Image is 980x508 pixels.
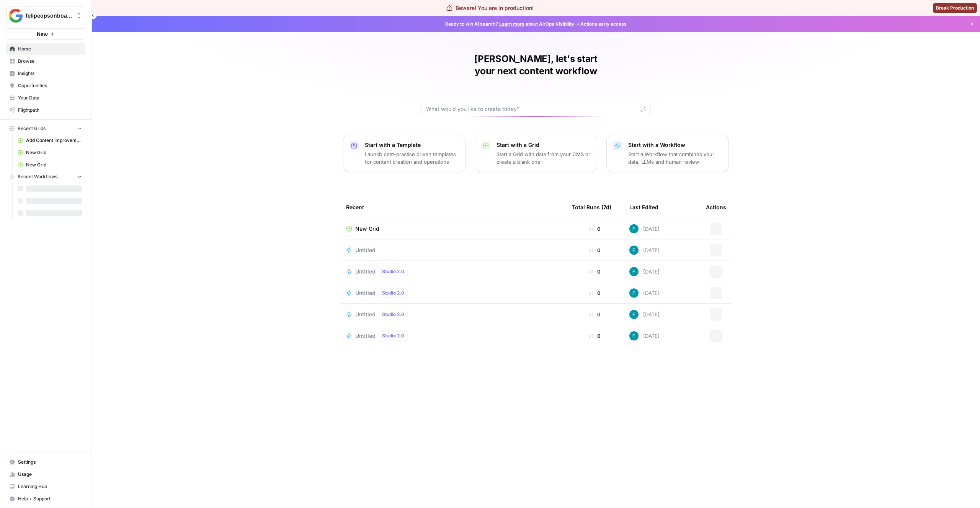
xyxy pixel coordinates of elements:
div: 0 [572,225,617,233]
button: Help + Support [6,493,85,505]
a: Home [6,43,85,55]
a: Opportunities [6,80,85,92]
div: 0 [572,268,617,275]
img: 3qwd99qm5jrkms79koxglshcff0m [629,331,639,340]
span: Recent Workflows [18,173,57,180]
span: Untitled [355,268,376,275]
a: Flightpath [6,104,85,116]
span: Recent Grids [18,125,46,132]
img: 3qwd99qm5jrkms79koxglshcff0m [629,310,639,319]
div: [DATE] [629,310,660,319]
p: Start a Workflow that combines your data, LLMs and human review [628,150,722,166]
img: 3qwd99qm5jrkms79koxglshcff0m [629,267,639,276]
a: Your Data [6,92,85,104]
div: [DATE] [629,288,660,298]
div: 0 [572,332,617,340]
div: [DATE] [629,331,660,340]
p: Start with a Template [365,141,459,149]
span: Studio 2.0 [382,290,404,296]
div: [DATE] [629,224,660,233]
span: Studio 2.0 [382,311,404,318]
div: Actions [706,197,726,218]
span: Break Production [936,5,974,11]
a: Untitled [346,246,560,254]
span: Help + Support [18,495,82,502]
span: Untitled [355,311,376,318]
span: New Grid [26,149,82,156]
a: New Grid [14,147,85,159]
a: UntitledStudio 2.0 [346,267,560,276]
span: New [37,30,48,38]
img: 3qwd99qm5jrkms79koxglshcff0m [629,246,639,255]
a: UntitledStudio 2.0 [346,310,560,319]
span: Studio 2.0 [382,332,404,339]
div: 0 [572,246,617,254]
div: Beware! You are in production! [446,4,534,12]
div: Recent [346,197,560,218]
p: Start with a Grid [497,141,591,149]
span: Settings [18,459,82,466]
a: Usage [6,468,85,480]
span: New Grid [355,225,379,233]
span: Flightpath [18,107,82,114]
span: Insights [18,70,82,77]
button: Recent Grids [6,123,85,134]
div: [DATE] [629,246,660,255]
span: Untitled [355,332,376,340]
img: 3qwd99qm5jrkms79koxglshcff0m [629,288,639,298]
span: Untitled [355,246,376,254]
button: Start with a WorkflowStart a Workflow that combines your data, LLMs and human review [606,135,729,172]
img: felipeopsonboarding Logo [9,9,23,23]
span: Opportunities [18,82,82,89]
h1: [PERSON_NAME], let's start your next content workflow [421,53,651,77]
span: Browse [18,58,82,65]
span: Home [18,46,82,52]
span: Usage [18,471,82,478]
button: Recent Workflows [6,171,85,182]
span: Add Content Improvements to Page [26,137,82,144]
a: Settings [6,456,85,468]
div: Total Runs (7d) [572,197,611,218]
button: Start with a TemplateLaunch best-practice driven templates for content creation and operations [343,135,465,172]
button: New [6,28,85,40]
a: Add Content Improvements to Page [14,134,85,147]
input: What would you like to create today? [426,105,637,113]
a: Learn more [499,21,524,27]
a: New Grid [346,225,560,233]
a: UntitledStudio 2.0 [346,331,560,340]
span: Your Data [18,94,82,101]
div: 0 [572,289,617,297]
button: Workspace: felipeopsonboarding [6,6,85,25]
p: Launch best-practice driven templates for content creation and operations [365,150,459,166]
div: 0 [572,311,617,318]
span: Actions early access [580,21,627,28]
div: [DATE] [629,267,660,276]
a: Insights [6,67,85,80]
p: Start with a Workflow [628,141,722,149]
img: 3qwd99qm5jrkms79koxglshcff0m [629,224,639,233]
button: Break Production [933,3,977,13]
span: felipeopsonboarding [26,12,72,20]
span: Studio 2.0 [382,268,404,275]
button: Start with a GridStart a Grid with data from your CMS or create a blank one [475,135,597,172]
span: Learning Hub [18,483,82,490]
p: Start a Grid with data from your CMS or create a blank one [497,150,591,166]
div: Last Edited [629,197,658,218]
a: Browse [6,55,85,67]
span: Untitled [355,289,376,297]
a: New Grid [14,159,85,171]
a: Learning Hub [6,480,85,493]
a: UntitledStudio 2.0 [346,288,560,298]
span: Ready to win AI search? about AirOps Visibility [445,21,574,28]
span: New Grid [26,161,82,168]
